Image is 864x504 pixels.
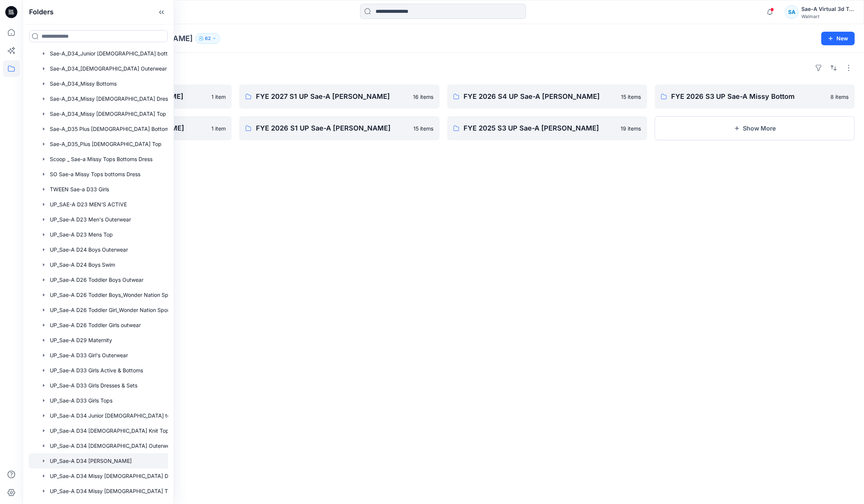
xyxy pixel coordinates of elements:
p: 1 item [211,124,226,132]
div: SA [785,5,799,19]
p: 1 item [211,93,226,101]
div: Walmart [802,14,855,19]
p: FYE 2027 S1 UP Sae-A [PERSON_NAME] [256,91,408,102]
a: FYE 2026 S1 UP Sae-A [PERSON_NAME]15 items [239,116,439,140]
p: 15 items [621,93,641,101]
p: FYE 2026 S4 UP Sae-A [PERSON_NAME] [464,91,617,102]
a: FYE 2025 S3 UP Sae-A [PERSON_NAME]19 items [447,116,647,140]
a: FYE 2026 S3 UP Sae-A Missy Bottom8 items [655,85,855,109]
div: Sae-A Virtual 3d Team [802,5,855,14]
p: 15 items [414,124,434,132]
p: FYE 2026 S1 UP Sae-A [PERSON_NAME] [256,123,409,134]
p: 19 items [621,124,641,132]
a: FYE 2026 S4 UP Sae-A [PERSON_NAME]15 items [447,85,647,109]
p: 8 items [831,93,849,101]
p: 16 items [413,93,434,101]
button: Show More [655,116,855,140]
button: New [821,32,855,45]
a: FYE 2027 S1 UP Sae-A [PERSON_NAME]16 items [239,85,439,109]
p: FYE 2026 S3 UP Sae-A Missy Bottom [671,91,826,102]
p: FYE 2025 S3 UP Sae-A [PERSON_NAME] [464,123,616,134]
p: 62 [205,34,211,43]
button: 62 [196,33,220,44]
